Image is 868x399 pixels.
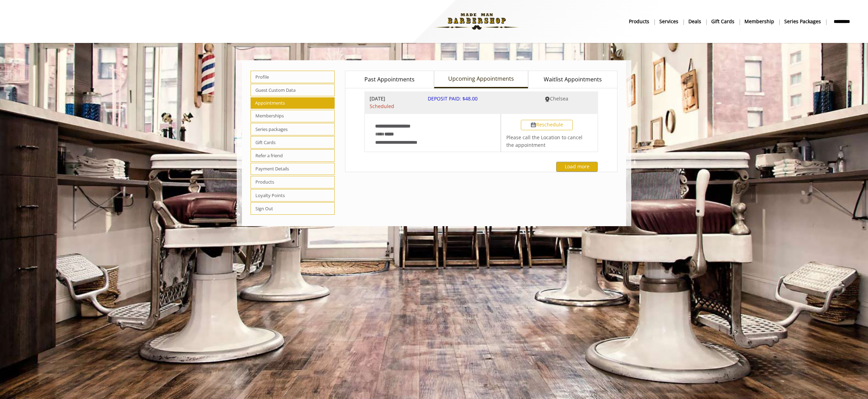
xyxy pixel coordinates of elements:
[684,16,706,26] a: DealsDeals
[544,75,602,84] span: Waitlist Appointments
[370,103,418,110] span: Scheduled
[251,110,335,122] span: Memberships
[506,134,582,148] span: Please call the Location to cancel the appointment
[364,75,415,84] span: Past Appointments
[251,163,335,175] span: Payment Details
[688,18,701,25] b: Deals
[428,95,478,102] span: DEPOSIT PAID: $48.00
[779,16,826,26] a: Series packagesSeries packages
[744,18,774,25] b: Membership
[448,74,514,83] span: Upcoming Appointments
[740,16,779,26] a: MembershipMembership
[251,189,335,202] span: Loyalty Points
[556,162,598,172] button: Load more
[251,97,335,109] span: Appointments
[251,123,335,135] span: Series packages
[550,95,568,102] span: Chelsea
[624,16,654,26] a: Productsproducts
[370,95,418,103] b: [DATE]
[545,97,550,102] img: Chelsea
[531,122,536,128] img: Reschedule
[429,2,524,41] img: Made Man Barbershop logo
[711,18,734,25] b: gift cards
[251,71,335,83] span: Profile
[629,18,649,25] b: products
[784,18,821,25] b: Series packages
[251,176,335,188] span: Products
[654,16,684,26] a: ServicesServices
[251,136,335,149] span: Gift Cards
[251,202,335,215] span: Sign Out
[251,84,335,96] span: Guest Custom Data
[706,16,740,26] a: Gift cardsgift cards
[521,120,573,130] button: Reschedule
[659,18,678,25] b: Services
[251,149,335,162] span: Refer a friend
